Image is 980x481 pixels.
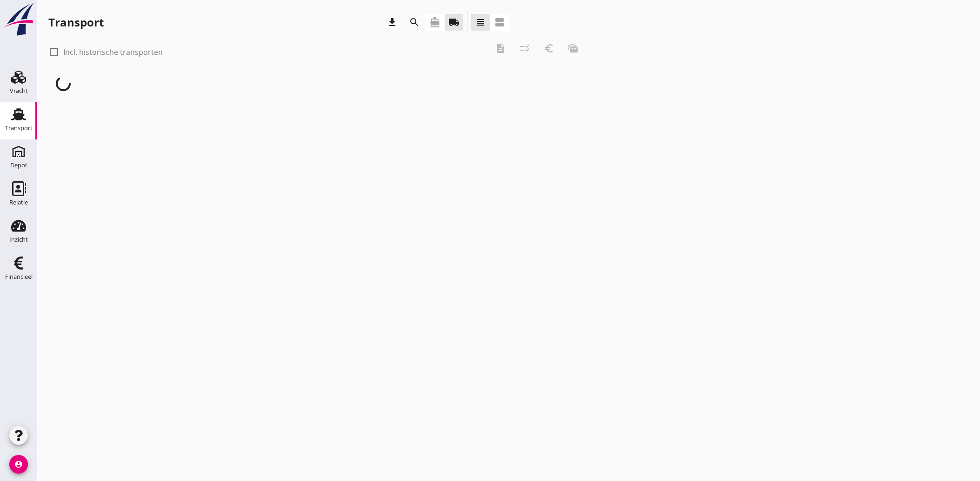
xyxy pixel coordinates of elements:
[9,199,28,205] div: Relatie
[9,455,28,474] i: account_circle
[2,2,35,37] img: logo-small.a267ee39.svg
[409,17,420,28] i: search
[429,17,440,28] i: directions_boat
[10,88,28,94] div: Vracht
[475,17,486,28] i: view_headline
[5,274,33,280] div: Financieel
[387,17,398,28] i: download
[9,237,28,243] div: Inzicht
[48,15,104,30] div: Transport
[63,47,163,57] label: Incl. historische transporten
[5,125,33,131] div: Transport
[494,17,505,28] i: view_agenda
[448,17,460,28] i: local_shipping
[10,162,27,168] div: Depot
